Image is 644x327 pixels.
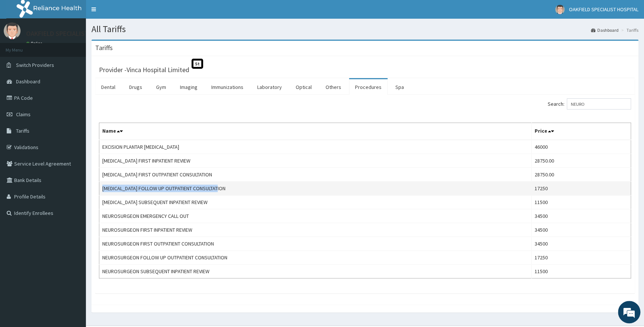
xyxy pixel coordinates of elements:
td: NEUROSURGEON EMERGENCY CALL OUT [99,209,532,223]
h1: All Tariffs [91,24,638,34]
input: Search: [567,98,631,109]
td: 34500 [531,237,631,251]
p: OAKFIELD SPECIALIST HOSPITAL [26,30,119,37]
td: NEUROSURGEON FIRST OUTPATIENT CONSULTATION [99,237,532,251]
td: 34500 [531,223,631,237]
span: Tariffs [16,127,29,134]
li: Tariffs [619,27,638,33]
td: 17250 [531,251,631,265]
td: [MEDICAL_DATA] SUBSEQUENT INPATIENT REVIEW [99,195,532,209]
a: Optical [290,79,318,95]
td: 11500 [531,265,631,278]
td: 46000 [531,140,631,154]
a: Gym [150,79,172,95]
td: [MEDICAL_DATA] FOLLOW UP OUTPATIENT CONSULTATION [99,182,532,195]
td: NEUROSURGEON FIRST INPATIENT REVIEW [99,223,532,237]
td: EXCISION PLANTAR [MEDICAL_DATA] [99,140,532,154]
a: Spa [389,79,410,95]
a: Dashboard [591,27,619,33]
span: St [192,59,203,69]
img: User Image [4,22,21,39]
td: NEUROSURGEON SUBSEQUENT INPATIENT REVIEW [99,265,532,278]
img: User Image [555,5,564,14]
th: Price [531,123,631,140]
a: Dental [95,79,121,95]
textarea: Type your message and hit 'Enter' [4,204,142,230]
a: Immunizations [205,79,249,95]
td: [MEDICAL_DATA] FIRST INPATIENT REVIEW [99,154,532,168]
a: Procedures [349,79,388,95]
span: Dashboard [16,78,40,85]
a: Laboratory [251,79,288,95]
td: 17250 [531,182,631,195]
img: d_794563401_company_1708531726252_794563401 [14,37,30,56]
span: OAKFIELD SPECIALIST HOSPITAL [569,6,638,13]
h3: Provider - Vinca Hospital Limited [99,67,189,73]
td: 28750.00 [531,168,631,182]
th: Name [99,123,532,140]
a: Online [26,41,44,46]
span: Switch Providers [16,62,54,68]
label: Search: [548,98,631,109]
div: Minimize live chat window [122,4,140,22]
a: Others [320,79,347,95]
td: 11500 [531,195,631,209]
td: [MEDICAL_DATA] FIRST OUTPATIENT CONSULTATION [99,168,532,182]
a: Drugs [123,79,148,95]
td: 34500 [531,209,631,223]
span: Claims [16,111,31,118]
td: 28750.00 [531,154,631,168]
a: Imaging [174,79,203,95]
div: Chat with us now [39,42,125,52]
h3: Tariffs [95,44,113,51]
td: NEUROSURGEON FOLLOW UP OUTPATIENT CONSULTATION [99,251,532,265]
span: We're online! [43,94,103,170]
